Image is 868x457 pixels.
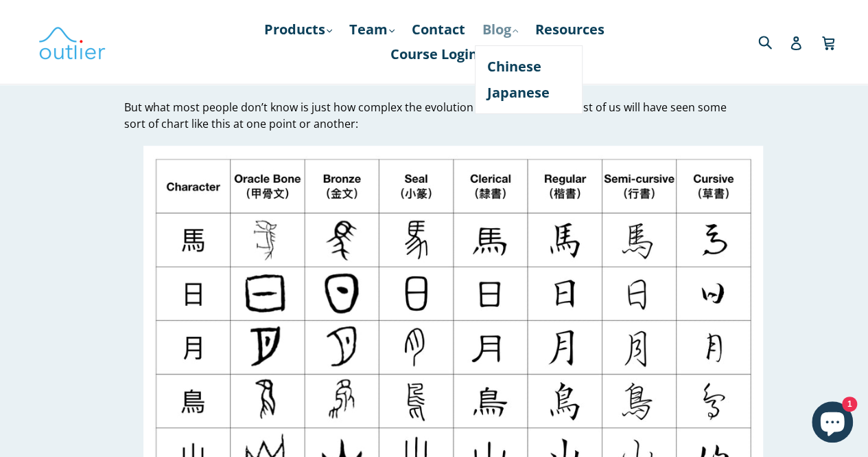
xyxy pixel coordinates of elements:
[124,54,716,85] span: As you probably know, the [DEMOGRAPHIC_DATA] characters we all know and love [DATE] look quite di...
[808,401,857,446] inbox-online-store-chat: Shopify online store chat
[405,17,472,42] a: Contact
[384,42,484,67] a: Course Login
[487,54,570,80] a: Chinese
[528,17,611,42] a: Resources
[257,17,339,42] a: Products
[755,27,793,56] input: Search
[476,17,525,42] a: Blog
[342,17,401,42] a: Team
[124,100,727,131] span: But what most people don’t know is just how complex the evolution of the script was. Most of us w...
[487,80,570,106] a: Japanese
[38,22,106,62] img: Outlier Linguistics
